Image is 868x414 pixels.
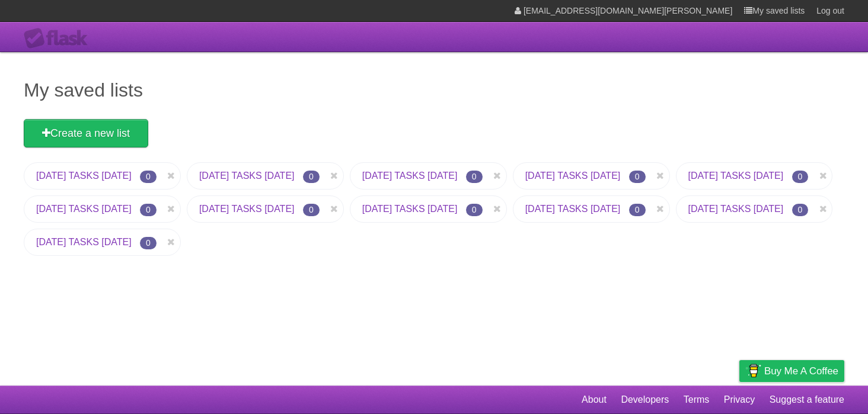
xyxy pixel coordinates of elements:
[525,171,621,181] a: [DATE] TASKS [DATE]
[684,389,710,411] a: Terms
[764,361,838,381] span: Buy me a coffee
[140,237,157,249] span: 0
[466,204,483,216] span: 0
[362,171,458,181] a: [DATE] TASKS [DATE]
[303,204,320,216] span: 0
[24,119,148,147] a: Create a new list
[629,171,646,183] span: 0
[724,389,755,411] a: Privacy
[629,204,646,216] span: 0
[688,171,784,181] a: [DATE] TASKS [DATE]
[792,204,809,216] span: 0
[36,171,132,181] a: [DATE] TASKS [DATE]
[199,171,295,181] a: [DATE] TASKS [DATE]
[739,360,844,382] a: Buy me a coffee
[525,204,621,214] a: [DATE] TASKS [DATE]
[36,204,132,214] a: [DATE] TASKS [DATE]
[36,237,132,247] a: [DATE] TASKS [DATE]
[24,28,95,49] div: Flask
[303,171,320,183] span: 0
[466,171,483,183] span: 0
[688,204,784,214] a: [DATE] TASKS [DATE]
[140,204,157,216] span: 0
[745,361,761,381] img: Buy me a coffee
[621,389,669,411] a: Developers
[792,171,809,183] span: 0
[140,171,157,183] span: 0
[199,204,295,214] a: [DATE] TASKS [DATE]
[24,76,844,104] h1: My saved lists
[770,389,844,411] a: Suggest a feature
[582,389,607,411] a: About
[362,204,458,214] a: [DATE] TASKS [DATE]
